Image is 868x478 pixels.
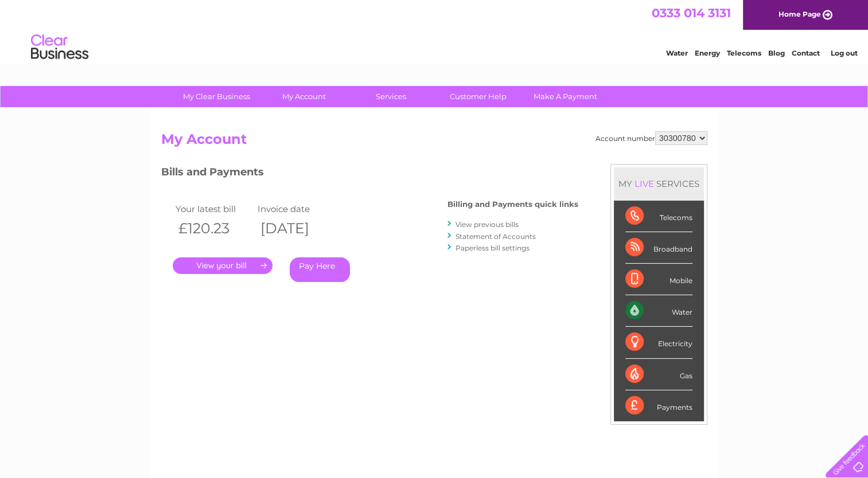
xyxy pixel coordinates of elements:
a: Paperless bill settings [456,244,530,252]
img: logo.png [30,30,89,65]
a: Services [344,86,438,107]
h3: Bills and Payments [161,164,578,184]
a: Blog [768,49,785,57]
a: Contact [792,49,820,57]
h2: My Account [161,131,707,153]
a: My Account [256,86,351,107]
div: Gas [625,359,692,390]
th: £120.23 [173,217,255,240]
a: View previous bills [456,220,519,229]
a: . [173,257,273,274]
td: Invoice date [255,201,337,217]
a: Customer Help [431,86,526,107]
th: [DATE] [255,217,337,240]
a: My Clear Business [169,86,264,107]
div: Clear Business is a trading name of Verastar Limited (registered in [GEOGRAPHIC_DATA] No. 3667643... [164,6,706,56]
td: Your latest bill [173,201,255,217]
div: LIVE [632,178,656,189]
div: Account number [595,131,707,145]
div: MY SERVICES [614,167,704,200]
a: Water [666,49,688,57]
a: Log out [830,49,857,57]
a: 0333 014 3131 [652,6,731,20]
div: Water [625,295,692,327]
div: Payments [625,390,692,421]
a: Energy [695,49,720,57]
div: Mobile [625,264,692,295]
h4: Billing and Payments quick links [447,200,578,209]
div: Telecoms [625,201,692,232]
a: Pay Here [290,257,350,282]
div: Broadband [625,232,692,264]
a: Telecoms [727,49,761,57]
div: Electricity [625,327,692,358]
a: Statement of Accounts [456,232,536,241]
a: Make A Payment [518,86,613,107]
